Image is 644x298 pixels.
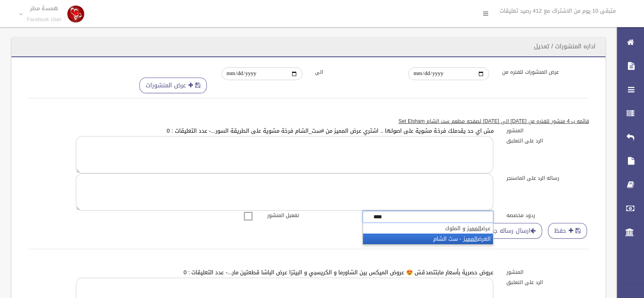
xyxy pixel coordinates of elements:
small: Facebook User [27,17,61,23]
u: قائمه ب 4 منشور للفتره من [DATE] الى [DATE] لصفحه مطعم ست الشام Set Elsham [398,117,589,126]
label: عرض المنشورات للفتره من [495,67,589,77]
label: المنشور [500,126,595,135]
a: مش اي حد يقدملك فرخة مشوية على اصولها .. اشتري عرض المميز من #ست_الشام فرخة مشوية على الطريقة الس... [166,125,493,136]
p: همسة مطر [27,5,61,11]
button: عرض المنشورات [139,78,207,93]
label: رساله الرد على الماسنجر [500,173,595,183]
em: المم [471,223,481,234]
a: ارسال رساله جماعيه [474,223,542,239]
button: حفظ [548,223,587,239]
header: اداره المنشورات / تعديل [524,38,605,55]
label: الرد على التعليق [500,136,595,145]
li: العرض يز - ست الشام [363,234,493,244]
label: تفعيل المنشور [261,211,357,220]
em: المم [467,234,477,244]
a: عروض حصرية بأسعار مابتتصدقش 😍 عروض الميكس بين الشاورما و الكريسبي و البيتزا عرض الباشا قطعتين مار... [183,267,493,278]
label: الى [309,67,402,77]
li: عرض يز و الملوك [363,223,493,234]
label: ردود مخصصه [500,211,595,220]
label: المنشور [500,267,595,277]
label: الرد على التعليق [500,278,595,287]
